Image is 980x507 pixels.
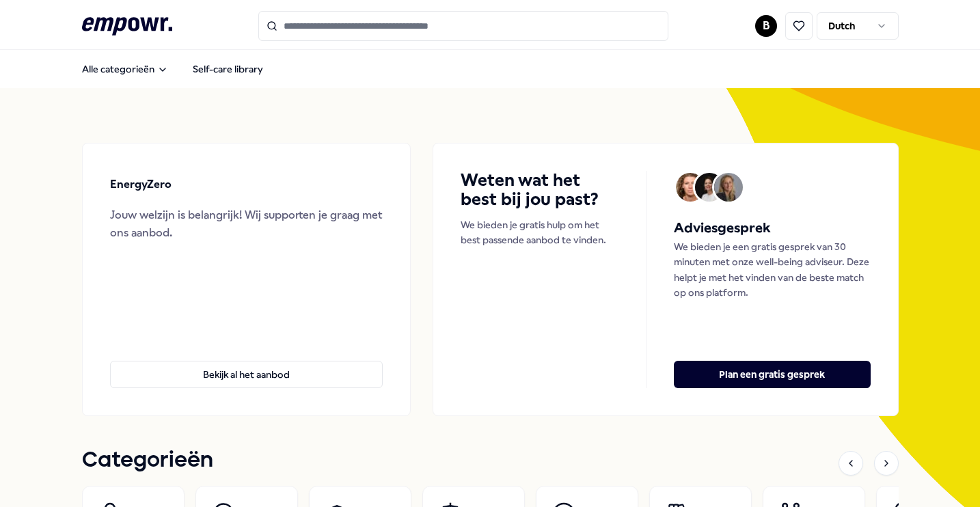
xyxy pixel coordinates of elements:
[674,217,871,239] h5: Adviesgesprek
[676,173,705,202] img: Avatar
[82,443,213,478] h1: Categorieën
[71,55,274,83] nav: Main
[71,55,179,83] button: Alle categorieën
[674,361,871,388] button: Plan een gratis gesprek
[461,171,618,209] h4: Weten wat het best bij jou past?
[110,176,172,193] p: EnergyZero
[182,55,274,83] a: Self-care library
[674,239,871,301] p: We bieden je een gratis gesprek van 30 minuten met onze well-being adviseur. Deze helpt je met he...
[461,217,618,248] p: We bieden je gratis hulp om het best passende aanbod te vinden.
[695,173,724,202] img: Avatar
[110,339,383,388] a: Bekijk al het aanbod
[258,11,668,41] input: Search for products, categories or subcategories
[755,15,777,37] button: B
[110,206,383,241] div: Jouw welzijn is belangrijk! Wij supporten je graag met ons aanbod.
[110,361,383,388] button: Bekijk al het aanbod
[714,173,743,202] img: Avatar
